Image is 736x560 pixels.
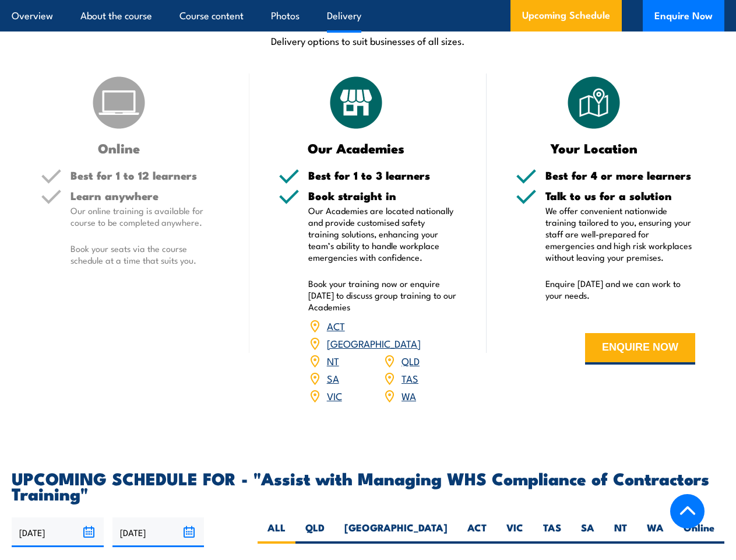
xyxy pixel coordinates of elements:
[12,517,104,547] input: From date
[112,517,205,547] input: To date
[327,388,342,402] a: VIC
[571,521,604,544] label: SA
[327,318,345,332] a: ACT
[516,141,672,155] h3: Your Location
[496,521,533,544] label: VIC
[402,371,418,385] a: TAS
[71,190,220,201] h5: Learn anywhere
[545,170,695,181] h5: Best for 4 or more learners
[308,205,458,263] p: Our Academies are located nationally and provide customised safety training solutions, enhancing ...
[308,190,458,201] h5: Book straight in
[71,205,220,228] p: Our online training is available for course to be completed anywhere.
[402,388,416,402] a: WA
[295,521,334,544] label: QLD
[327,371,339,385] a: SA
[308,170,458,181] h5: Best for 1 to 3 learners
[327,353,339,367] a: NT
[457,521,496,544] label: ACT
[12,470,724,501] h2: UPCOMING SCHEDULE FOR - "Assist with Managing WHS Compliance of Contractors Training"
[604,521,637,544] label: NT
[533,521,571,544] label: TAS
[71,170,220,181] h5: Best for 1 to 12 learners
[334,521,457,544] label: [GEOGRAPHIC_DATA]
[41,141,197,155] h3: Online
[327,336,421,350] a: [GEOGRAPHIC_DATA]
[674,521,724,544] label: Online
[402,353,420,367] a: QLD
[637,521,674,544] label: WA
[308,278,458,313] p: Book your training now or enquire [DATE] to discuss group training to our Academies
[71,243,220,266] p: Book your seats via the course schedule at a time that suits you.
[545,205,695,263] p: We offer convenient nationwide training tailored to you, ensuring your staff are well-prepared fo...
[279,141,435,155] h3: Our Academies
[545,190,695,201] h5: Talk to us for a solution
[585,333,695,365] button: ENQUIRE NOW
[545,278,695,301] p: Enquire [DATE] and we can work to your needs.
[12,34,724,47] p: Delivery options to suit businesses of all sizes.
[258,521,295,544] label: ALL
